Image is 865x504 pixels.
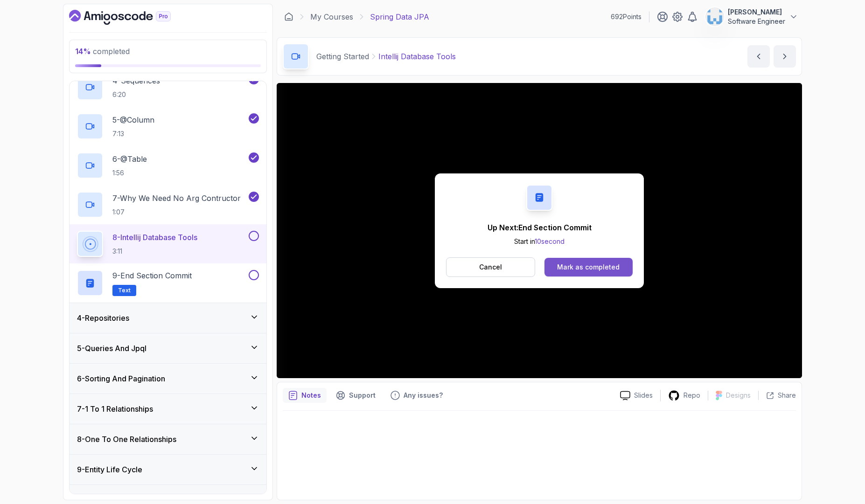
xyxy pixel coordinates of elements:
[488,222,592,233] p: Up Next: End Section Commit
[446,257,535,277] button: Cancel
[118,287,131,294] span: Text
[77,343,146,354] h3: 5 - Queries And Jpql
[75,47,130,56] span: completed
[726,391,751,400] p: Designs
[112,207,241,217] p: 1:07
[112,247,197,256] p: 3:11
[70,333,266,363] button: 5-Queries And Jpql
[613,391,660,400] a: Slides
[77,74,259,100] button: 4-Sequences6:20
[479,262,502,272] p: Cancel
[70,394,266,424] button: 7-1 To 1 Relationships
[70,303,266,333] button: 4-Repositories
[112,232,197,243] p: 8 - Intellij Database Tools
[77,464,142,475] h3: 9 - Entity Life Cycle
[378,51,456,62] p: Intellij Database Tools
[112,168,147,178] p: 1:56
[77,152,259,179] button: 6-@Table1:56
[75,47,91,56] span: 14 %
[778,391,796,400] p: Share
[112,114,154,125] p: 5 - @Column
[284,12,293,21] a: Dashboard
[747,45,770,68] button: previous content
[77,373,165,384] h3: 6 - Sorting And Pagination
[283,388,327,403] button: notes button
[404,391,443,400] p: Any issues?
[661,390,708,401] a: Repo
[69,10,192,25] a: Dashboard
[544,258,633,276] button: Mark as completed
[611,12,642,21] p: 692 Points
[77,113,259,139] button: 5-@Column7:13
[774,45,796,68] button: next content
[330,388,381,403] button: Support button
[370,11,429,22] p: Spring Data JPA
[705,7,798,26] button: user profile image[PERSON_NAME]Software Engineer
[112,270,192,281] p: 9 - End Section Commit
[488,237,592,246] p: Start in
[112,90,160,99] p: 6:20
[77,192,259,218] button: 7-Why We Need No Arg Contructor1:07
[70,455,266,484] button: 9-Entity Life Cycle
[112,153,147,165] p: 6 - @Table
[112,193,241,204] p: 7 - Why We Need No Arg Contructor
[728,7,785,17] p: [PERSON_NAME]
[77,312,129,324] h3: 4 - Repositories
[77,434,176,445] h3: 8 - One To One Relationships
[535,237,565,245] span: 10 second
[310,11,353,22] a: My Courses
[70,424,266,454] button: 8-One To One Relationships
[634,391,653,400] p: Slides
[349,391,376,400] p: Support
[112,129,154,138] p: 7:13
[77,231,259,257] button: 8-Intellij Database Tools3:11
[385,388,448,403] button: Feedback button
[70,364,266,394] button: 6-Sorting And Pagination
[77,403,153,414] h3: 7 - 1 To 1 Relationships
[77,270,259,296] button: 9-End Section CommitText
[277,83,802,378] iframe: 8 - IntelliJ DB Tools
[684,391,700,400] p: Repo
[758,391,796,400] button: Share
[728,17,785,26] p: Software Engineer
[301,391,321,400] p: Notes
[316,51,369,62] p: Getting Started
[557,262,620,272] div: Mark as completed
[706,8,724,26] img: user profile image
